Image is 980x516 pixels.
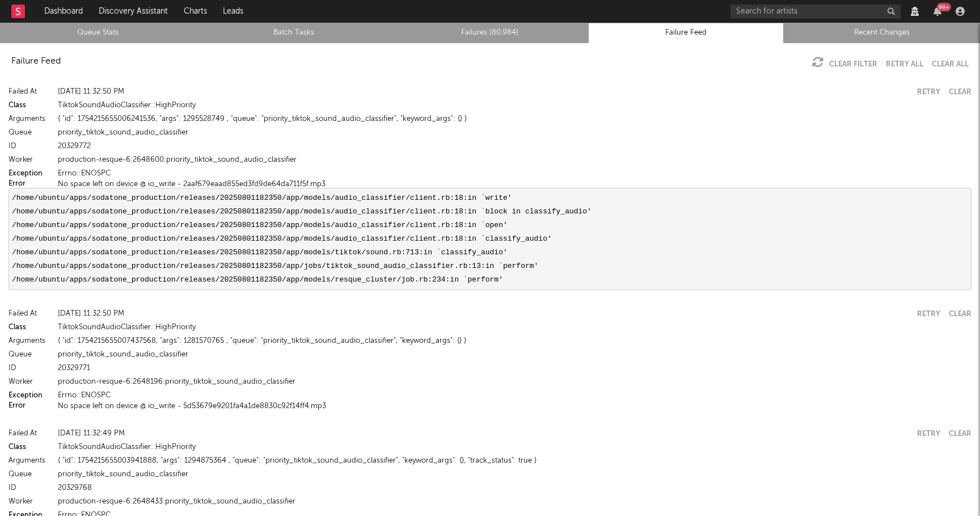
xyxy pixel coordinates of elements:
[58,362,971,375] div: 20329771
[9,348,54,362] div: Queue
[933,7,941,16] button: 99+
[9,102,26,110] a: Class
[917,89,940,96] button: Retry
[9,375,54,389] div: Worker
[9,495,54,509] div: Worker
[58,307,909,321] div: [DATE] 11:32:50 PM
[58,321,971,334] div: TiktokSoundAudioClassifier::HighPriority
[9,188,971,290] pre: /home/ubuntu/apps/sodatone_production/releases/20250801182350/app/models/audio_classifier/client....
[58,112,971,126] div: { "id": 1754215655006241536, "args": 1295528749 , "queue": "priority_tiktok_sound_audio_classifie...
[949,430,971,438] button: Clear
[730,5,901,19] input: Search for artists
[58,167,971,181] div: Errno::ENOSPC
[6,26,190,40] a: Queue Stats
[58,85,909,99] div: [DATE] 11:32:50 PM
[58,181,326,188] button: No space left on device @ io_write - 2aaf679eaad855ed3fd9de64da711f5f.mp3
[937,3,951,11] div: 99 +
[886,61,923,68] button: Retry All
[11,54,61,68] div: Failure Feed
[58,99,971,112] div: TiktokSoundAudioClassifier::HighPriority
[917,311,940,318] button: Retry
[594,26,778,40] a: Failure Feed
[9,153,54,167] div: Worker
[58,334,971,348] div: { "id": 1754215655007437568, "args": 1281570765 , "queue": "priority_tiktok_sound_audio_classifie...
[58,126,971,140] div: priority_tiktok_sound_audio_classifier
[932,61,969,68] button: Clear All
[9,170,43,178] a: Exception
[202,26,386,40] a: Batch Tasks
[9,126,54,140] div: Queue
[829,61,877,68] a: Clear Filter
[9,427,54,441] div: Failed At
[9,334,54,348] div: Arguments
[9,307,54,321] div: Failed At
[58,481,971,495] div: 20329768
[58,348,971,362] div: priority_tiktok_sound_audio_classifier
[58,153,971,167] div: production-resque-6:2648600:priority_tiktok_sound_audio_classifier
[58,402,326,410] button: No space left on device @ io_write - 5d53679e9201fa4a1de8830c92f14ff4.mp3
[949,89,971,96] button: Clear
[9,481,54,495] div: ID
[58,454,971,468] div: { "id": 1754215655003941888, "args": 1294875364 , "queue": "priority_tiktok_sound_audio_classifie...
[9,444,26,451] a: Class
[9,181,26,188] button: Error
[398,26,582,40] a: Failures (80,984)
[917,430,940,438] button: Retry
[58,389,971,402] div: Errno::ENOSPC
[58,140,971,153] div: 20329772
[58,375,971,389] div: production-resque-6:2648196:priority_tiktok_sound_audio_classifier
[9,140,54,153] div: ID
[9,402,26,410] button: Error
[9,362,54,375] div: ID
[790,26,974,40] a: Recent Changes
[9,324,26,332] a: Class
[58,468,971,481] div: priority_tiktok_sound_audio_classifier
[9,454,54,468] div: Arguments
[9,468,54,481] div: Queue
[58,441,971,454] div: TiktokSoundAudioClassifier::HighPriority
[58,427,909,441] div: [DATE] 11:32:49 PM
[9,392,43,400] a: Exception
[949,311,971,318] button: Clear
[9,112,54,126] div: Arguments
[58,495,971,509] div: production-resque-6:2648433:priority_tiktok_sound_audio_classifier
[9,85,54,99] div: Failed At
